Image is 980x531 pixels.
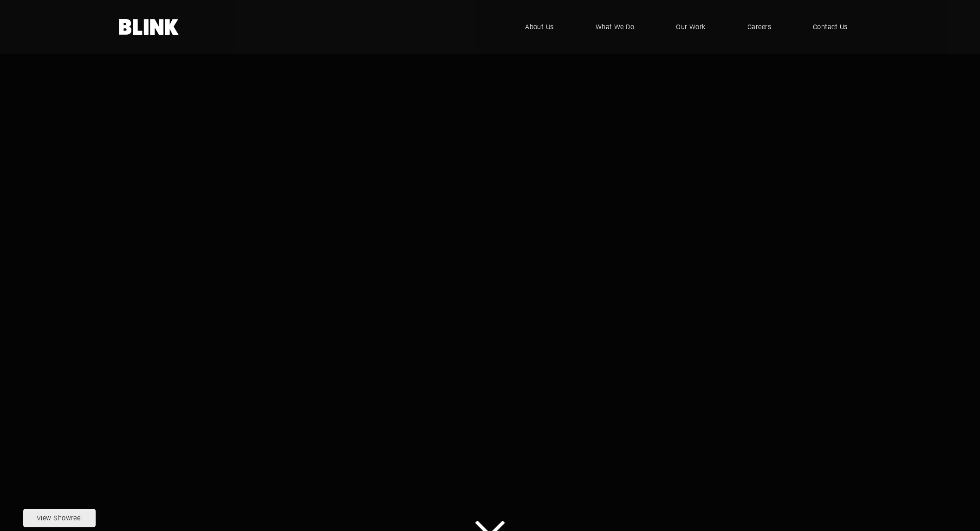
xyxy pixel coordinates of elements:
a: What We Do [582,13,649,41]
span: Careers [747,22,771,32]
a: Home [119,19,179,35]
a: Our Work [662,13,720,41]
a: Contact Us [799,13,862,41]
span: About Us [525,22,554,32]
a: About Us [511,13,568,41]
a: Careers [733,13,785,41]
span: Our Work [676,22,706,32]
nobr: View Showreel [37,513,82,522]
a: View Showreel [23,509,96,527]
span: Contact Us [813,22,848,32]
span: What We Do [596,22,635,32]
